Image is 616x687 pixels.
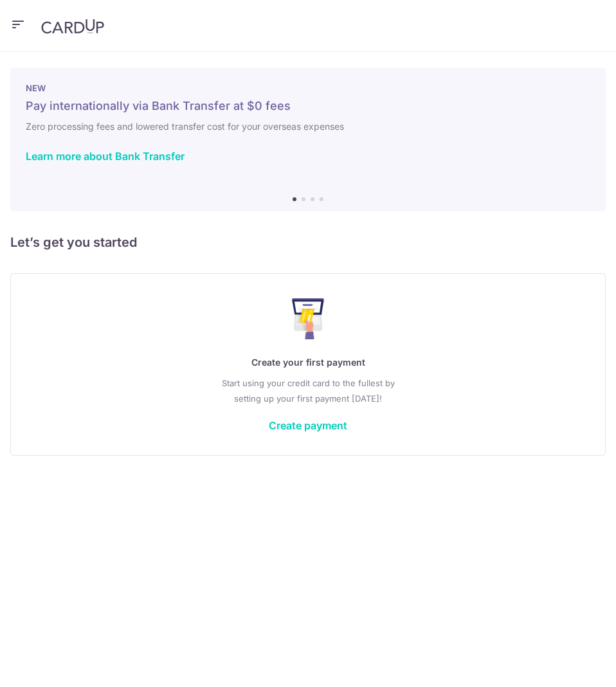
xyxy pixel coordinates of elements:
p: Start using your credit card to the fullest by setting up your first payment [DATE]! [37,375,579,406]
h6: Zero processing fees and lowered transfer cost for your overseas expenses [26,119,590,134]
p: NEW [26,83,590,93]
img: CardUp [41,19,104,34]
a: Create payment [269,419,347,432]
h5: Let’s get you started [10,232,606,253]
p: Create your first payment [37,355,579,370]
a: Learn more about Bank Transfer [26,150,185,163]
img: Make Payment [292,298,325,339]
h5: Pay internationally via Bank Transfer at $0 fees [26,98,590,114]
